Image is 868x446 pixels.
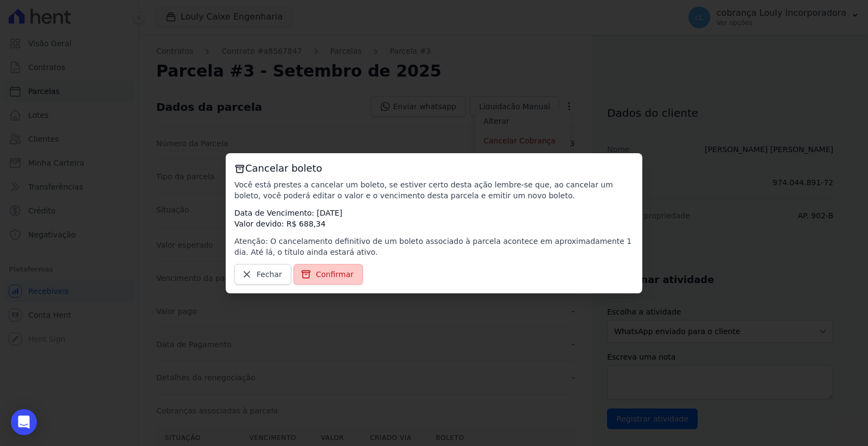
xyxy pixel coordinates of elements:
div: Open Intercom Messenger [11,409,37,435]
h3: Cancelar boleto [234,162,634,175]
p: Data de Vencimento: [DATE] Valor devido: R$ 688,34 [234,208,634,229]
a: Fechar [234,264,291,285]
p: Atenção: O cancelamento definitivo de um boleto associado à parcela acontece em aproximadamente 1... [234,236,634,257]
span: Fechar [257,269,282,280]
a: Confirmar [293,264,363,285]
span: Confirmar [316,269,354,280]
p: Você está prestes a cancelar um boleto, se estiver certo desta ação lembre-se que, ao cancelar um... [234,179,634,201]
